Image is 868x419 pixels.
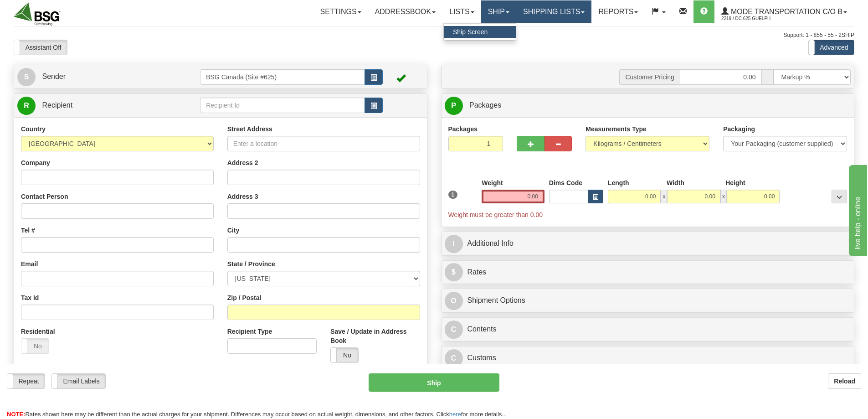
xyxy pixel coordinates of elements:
label: Address 3 [227,192,258,201]
iframe: chat widget [847,163,867,256]
label: Length [608,178,629,187]
a: $Rates [445,263,851,282]
span: Weight must be greater than 0.00 [448,211,543,218]
span: x [720,190,727,203]
label: Assistant Off [14,40,67,55]
span: x [661,190,667,203]
label: No [21,339,49,353]
span: S [17,68,36,86]
label: State / Province [227,259,275,269]
label: Tax Id [21,293,39,302]
label: City [227,226,239,235]
a: Addressbook [368,0,443,23]
label: Save / Update in Address Book [330,327,420,345]
input: Enter a location [227,136,420,151]
span: R [17,97,36,115]
a: R Recipient [17,96,180,115]
span: 2219 / DC 625 Guelph [721,14,790,23]
label: Packaging [723,124,755,134]
label: Advanced [809,40,854,55]
button: Ship [369,373,499,392]
a: Ship [481,0,516,23]
span: Mode Transportation c/o B [729,8,842,16]
span: P [445,97,463,115]
label: Residential [21,327,55,336]
a: Mode Transportation c/o B 2219 / DC 625 Guelph [714,0,854,23]
span: 1 [448,191,458,199]
a: CContents [445,320,851,339]
label: Email Labels [52,374,105,388]
label: Width [667,178,684,187]
label: Company [21,158,50,167]
label: Weight [482,178,503,187]
a: Reports [591,0,645,23]
div: ... [832,190,847,203]
span: Ship Screen [453,28,488,36]
button: Reload [828,373,861,389]
span: Customer Pricing [619,69,679,85]
label: Recipient Type [227,327,272,336]
label: No [331,348,358,362]
label: Street Address [227,124,272,134]
a: S Sender [17,67,200,86]
input: Sender Id [200,69,365,85]
a: Lists [442,0,481,23]
a: Shipping lists [516,0,591,23]
a: Ship Screen [444,26,516,38]
label: Zip / Postal [227,293,262,302]
label: Address 2 [227,158,258,167]
span: C [445,349,463,367]
a: Settings [313,0,368,23]
label: Packages [448,124,478,134]
b: Reload [834,378,855,385]
label: Measurements Type [586,124,647,134]
span: Sender [42,72,66,80]
span: Recipient [42,101,72,109]
a: CCustoms [445,349,851,367]
label: Country [21,124,46,134]
span: Packages [469,101,501,109]
a: here [449,411,461,418]
a: OShipment Options [445,291,851,310]
input: Recipient Id [200,98,365,113]
label: Dims Code [549,178,582,187]
label: Height [725,178,745,187]
span: O [445,292,463,310]
label: Email [21,259,38,269]
label: Repeat [7,374,45,388]
a: IAdditional Info [445,234,851,253]
img: logo2219.jpg [14,2,61,26]
span: NOTE: [7,411,25,418]
span: C [445,321,463,339]
span: I [445,235,463,253]
div: live help - online [7,5,84,16]
a: P Packages [445,96,851,115]
div: Support: 1 - 855 - 55 - 2SHIP [14,31,854,39]
label: Contact Person [21,192,68,201]
label: Tel # [21,226,35,235]
span: $ [445,263,463,281]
